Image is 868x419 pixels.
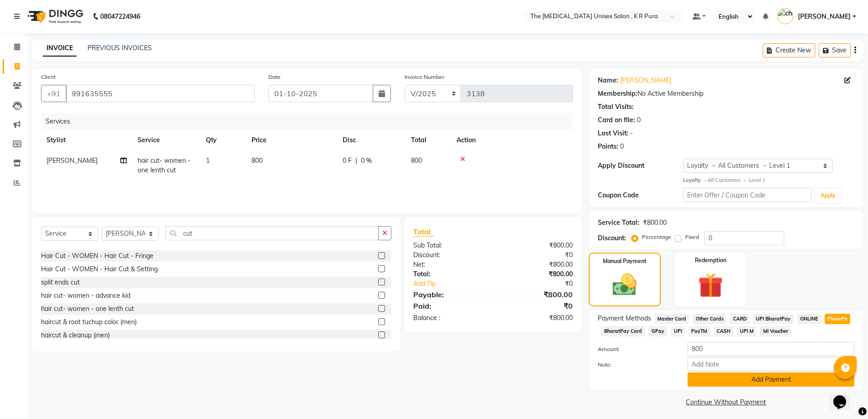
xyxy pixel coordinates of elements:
div: ₹0 [493,250,580,260]
div: haircut & cleanup (men) [41,331,110,340]
span: CARD [730,314,750,324]
button: Apply [815,189,841,202]
strong: Loyalty → [683,177,707,183]
span: UPI [671,326,685,336]
a: INVOICE [43,40,77,57]
div: split ends cut [41,278,80,287]
span: Total [413,227,434,237]
div: ₹800.00 [493,269,580,279]
a: Add Tip [406,279,507,289]
span: BharatPay Card [601,326,645,336]
div: Last Visit: [598,129,628,138]
span: UPI M [737,326,757,336]
span: UPI BharatPay [753,314,794,324]
div: Total Visits: [598,102,634,112]
img: chandu [777,8,793,24]
b: 08047224946 [100,4,140,29]
a: Continue Without Payment [591,398,862,407]
label: Percentage [642,233,671,241]
div: ₹800.00 [493,241,580,250]
span: MI Voucher [760,326,791,336]
div: Sub Total: [406,241,493,250]
img: logo [23,4,86,29]
button: Save [819,43,851,57]
input: Enter Offer / Coupon Code [683,188,812,202]
span: Payment Methods [598,314,651,323]
button: Create New [763,43,815,57]
div: Hair Cut - WOMEN - Hair Cut - Fringe [41,251,154,261]
input: Amount [688,342,854,356]
th: Stylist [41,130,132,150]
span: PayTM [688,326,710,336]
th: Service [132,130,200,150]
div: Discount: [406,250,493,260]
div: All Customers → Level 1 [683,176,854,184]
span: 0 F [343,156,352,166]
div: Paid: [406,300,493,311]
label: Note: [591,361,681,369]
div: ₹0 [493,300,580,311]
div: Payable: [406,289,493,300]
th: Qty [200,130,246,150]
label: Fixed [685,233,699,241]
div: Membership: [598,89,637,98]
div: Discount: [598,233,626,243]
div: Net: [406,260,493,269]
div: ₹800.00 [493,313,580,323]
div: 0 [637,115,641,125]
span: Other Cards [693,314,726,324]
span: | [355,156,357,166]
div: ₹800.00 [493,260,580,269]
span: ONLINE [797,314,821,324]
button: Add Payment [688,372,854,387]
input: Add Note [688,357,854,371]
div: Services [42,113,580,130]
th: Action [451,130,573,150]
span: hair cut- women - one lenth cut [138,156,190,174]
button: +91 [41,85,67,102]
span: CASH [714,326,734,336]
label: Redemption [695,256,726,264]
span: 800 [252,156,262,165]
span: [PERSON_NAME] [46,156,98,165]
div: hair cut- women - advance kid [41,291,130,300]
div: Coupon Code [598,191,683,200]
div: No Active Membership [598,89,854,98]
div: hair cut- women - one lenth cut [41,304,134,314]
div: ₹800.00 [643,218,667,228]
input: Search or Scan [165,226,379,240]
span: [PERSON_NAME] [798,12,851,21]
div: ₹0 [508,279,580,289]
a: [PERSON_NAME] [620,76,671,85]
input: Search by Name/Mobile/Email/Code [66,85,255,102]
label: Date [268,73,281,81]
div: haircut & root tuchup color (men) [41,317,137,327]
iframe: chat widget [830,383,859,410]
span: GPay [648,326,667,336]
label: Amount: [591,345,681,353]
div: Service Total: [598,218,639,228]
div: Hair Cut - WOMEN - Hair Cut & Setting [41,264,158,274]
span: 800 [411,156,422,165]
img: _cash.svg [605,271,644,299]
span: 0 % [361,156,372,166]
a: PREVIOUS INVOICES [87,44,152,52]
div: ₹800.00 [493,289,580,300]
th: Price [246,130,337,150]
img: _gift.svg [690,270,731,301]
div: Card on file: [598,115,635,125]
th: Total [406,130,451,150]
label: Invoice Number [405,73,444,81]
span: 1 [206,156,210,165]
label: Client [41,73,56,81]
div: Name: [598,76,618,85]
th: Disc [337,130,406,150]
div: Balance : [406,313,493,323]
div: - [630,129,633,138]
div: Apply Discount [598,161,683,171]
div: 0 [620,142,624,151]
label: Manual Payment [603,257,647,265]
span: Master Card [655,314,689,324]
span: PhonePe [825,314,851,324]
div: Points: [598,142,618,151]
